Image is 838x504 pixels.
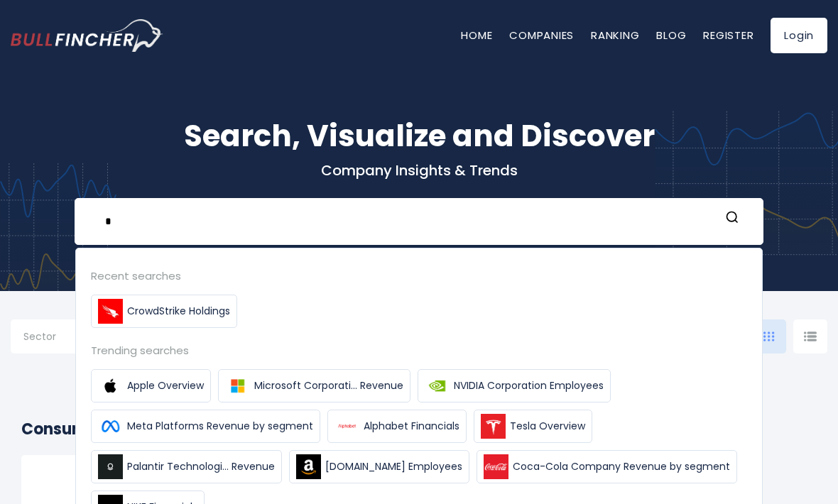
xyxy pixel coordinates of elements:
span: Meta Platforms Revenue by segment [127,419,313,434]
span: Palantir Technologi... Revenue [127,459,275,474]
a: Microsoft Corporati... Revenue [218,369,410,402]
a: Coca-Cola Company Revenue by segment [477,450,737,483]
a: Palantir Technologi... Revenue [91,450,282,483]
a: Go to homepage [11,19,163,52]
span: Tesla Overview [510,419,585,434]
img: icon-comp-list-view.svg [804,332,817,341]
input: Selection [23,325,114,351]
a: NVIDIA Corporation Employees [418,369,611,402]
span: Microsoft Corporati... Revenue [254,378,403,393]
div: Recent searches [91,268,747,284]
a: Register [703,28,753,43]
img: bullfincher logo [11,19,163,52]
a: Blog [656,28,686,43]
h1: Search, Visualize and Discover [11,114,827,158]
a: CrowdStrike Holdings [91,295,237,328]
a: Home [461,28,492,43]
span: CrowdStrike Holdings [127,304,230,319]
span: Coca-Cola Company Revenue by segment [513,459,730,474]
h2: Consumer Electronics [21,417,817,441]
a: Login [771,18,827,53]
a: Ranking [591,28,639,43]
p: Company Insights & Trends [11,161,827,180]
a: Meta Platforms Revenue by segment [91,410,320,443]
div: Trending searches [91,342,747,358]
span: Apple Overview [127,378,204,393]
a: [DOMAIN_NAME] Employees [289,450,469,483]
a: Apple Overview [91,369,211,402]
span: Sector [23,330,56,343]
span: [DOMAIN_NAME] Employees [325,459,462,474]
button: Search [723,209,741,228]
a: Tesla Overview [474,410,592,443]
a: Companies [509,28,574,43]
span: NVIDIA Corporation Employees [454,378,604,393]
a: Alphabet Financials [327,410,467,443]
img: CrowdStrike Holdings [98,299,123,324]
span: Alphabet Financials [364,419,459,434]
img: icon-comp-grid.svg [763,332,775,341]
